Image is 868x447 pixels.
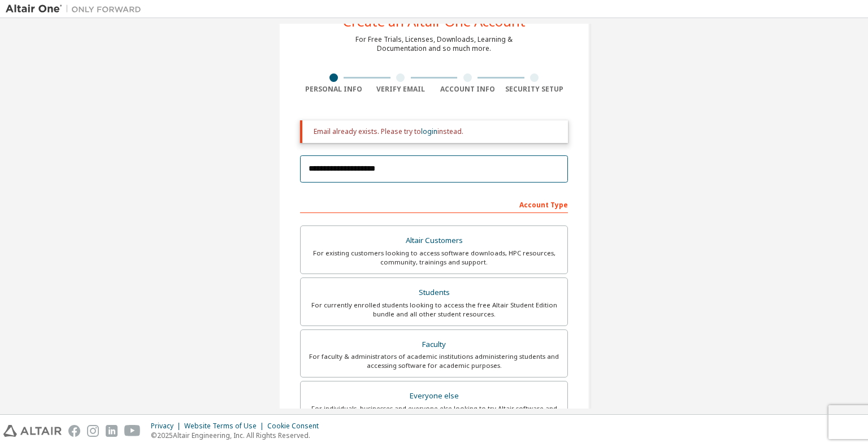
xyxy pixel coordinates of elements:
div: For faculty & administrators of academic institutions administering students and accessing softwa... [307,352,561,370]
div: Faculty [307,337,561,353]
div: Everyone else [307,388,561,404]
div: Website Terms of Use [184,422,267,431]
img: Altair One [6,3,147,15]
div: Create an Altair One Account [343,15,526,28]
div: For currently enrolled students looking to access the free Altair Student Edition bundle and all ... [307,301,561,319]
img: youtube.svg [124,425,141,437]
img: altair_logo.svg [3,425,62,437]
div: Verify Email [367,85,435,94]
div: Account Type [300,195,568,213]
p: © 2025 Altair Engineering, Inc. All Rights Reserved. [151,431,325,440]
div: Cookie Consent [267,422,325,431]
div: Email already exists. Please try to instead. [314,127,559,136]
div: Privacy [151,422,184,431]
div: Personal Info [300,85,367,94]
img: instagram.svg [87,425,99,437]
div: Security Setup [501,85,568,94]
img: facebook.svg [68,425,80,437]
div: Altair Customers [307,233,561,249]
div: For existing customers looking to access software downloads, HPC resources, community, trainings ... [307,249,561,267]
div: For individuals, businesses and everyone else looking to try Altair software and explore our prod... [307,404,561,422]
div: Account Info [434,85,501,94]
div: Students [307,285,561,301]
img: linkedin.svg [106,425,118,437]
div: For Free Trials, Licenses, Downloads, Learning & Documentation and so much more. [355,35,513,53]
a: login [421,127,437,136]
